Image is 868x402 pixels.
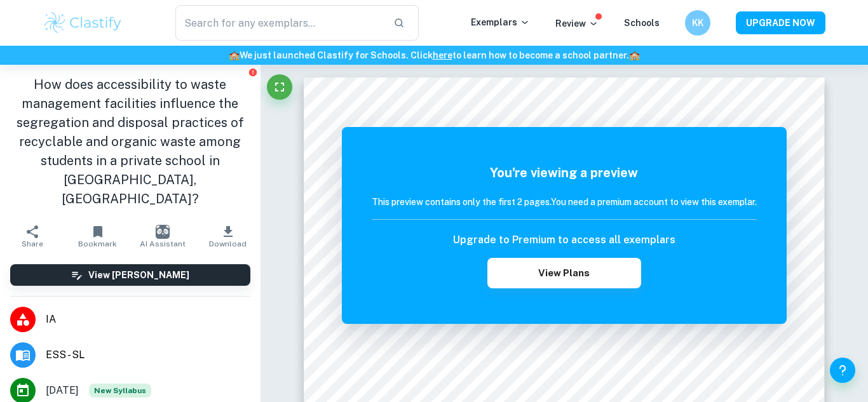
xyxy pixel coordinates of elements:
[156,225,170,239] img: AI Assistant
[78,239,117,248] span: Bookmark
[555,17,599,30] p: Review
[691,16,705,30] h6: KK
[140,239,186,248] span: AI Assistant
[471,15,530,29] p: Exemplars
[433,50,452,60] a: here
[736,11,825,34] button: UPGRADE NOW
[43,10,123,36] img: Clastify logo
[685,10,710,36] button: KK
[629,50,640,60] span: 🏫
[372,195,757,209] h6: This preview contains only the first 2 pages. You need a premium account to view this exemplar.
[229,50,240,60] span: 🏫
[10,264,250,286] button: View [PERSON_NAME]
[22,239,43,248] span: Share
[830,358,855,383] button: Help and Feedback
[89,384,151,398] div: Starting from the May 2026 session, the ESS IA requirements have changed. We created this exempla...
[3,48,865,62] h6: We just launched Clastify for Schools. Click to learn how to become a school partner.
[10,75,250,208] h1: How does accessibility to waste management facilities influence the segregation and disposal prac...
[89,384,151,398] span: New Syllabus
[175,5,383,41] input: Search for any exemplars...
[46,312,250,327] span: IA
[65,218,130,254] button: Bookmark
[209,239,247,248] span: Download
[46,383,79,398] span: [DATE]
[372,163,757,182] h5: You're viewing a preview
[195,218,260,254] button: Download
[88,268,189,282] h6: View [PERSON_NAME]
[130,218,195,254] button: AI Assistant
[453,232,675,248] h6: Upgrade to Premium to access all exemplars
[487,258,641,288] button: View Plans
[267,74,292,100] button: Fullscreen
[46,347,250,363] span: ESS - SL
[248,67,258,77] button: Report issue
[624,18,660,28] a: Schools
